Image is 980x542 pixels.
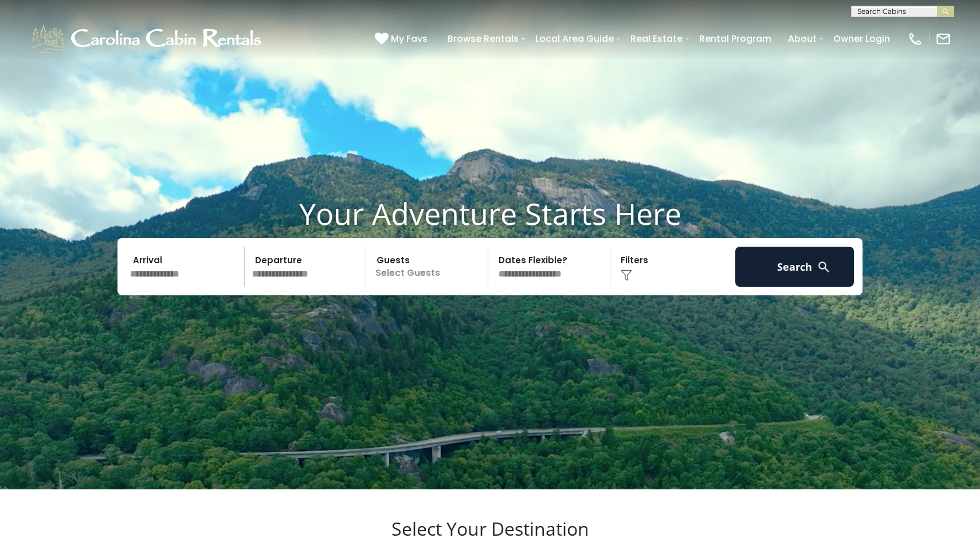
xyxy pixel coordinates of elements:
[375,31,430,46] a: My Favs
[935,31,951,47] img: mail-regular-white.png
[621,270,632,281] img: filter--v1.png
[29,22,266,56] img: White-1-1-2.png
[625,29,688,49] a: Real Estate
[735,247,854,287] button: Search
[391,31,428,46] span: My Favs
[817,260,831,274] img: search-regular-white.png
[828,29,896,49] a: Owner Login
[907,31,923,47] img: phone-regular-white.png
[9,196,971,231] h1: Your Adventure Starts Here
[530,29,620,49] a: Local Area Guide
[693,29,777,49] a: Rental Program
[442,29,524,49] a: Browse Rentals
[370,247,488,287] p: Select Guests
[782,29,822,49] a: About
